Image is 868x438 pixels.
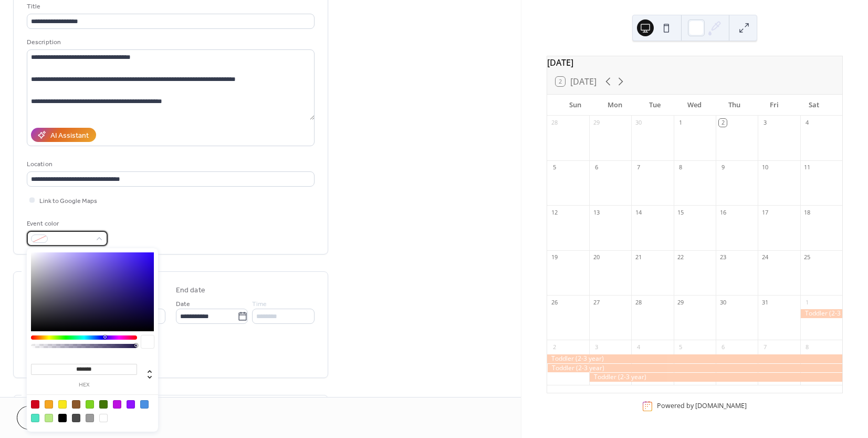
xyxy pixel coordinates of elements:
span: Link to Google Maps [39,196,97,207]
div: 23 [719,253,727,261]
div: 4 [634,343,642,351]
div: Tue [635,95,675,116]
div: 20 [592,253,600,261]
div: 3 [592,343,600,351]
div: #BD10E0 [113,400,121,409]
span: Time [252,299,267,310]
div: AI Assistant [50,130,89,141]
div: 2 [550,343,558,351]
button: AI Assistant [31,128,96,142]
div: 1 [677,119,685,127]
div: 6 [592,164,600,171]
div: #8B572A [72,400,80,409]
div: 1 [803,298,811,306]
div: #F8E71C [58,400,67,409]
div: 7 [634,164,642,171]
div: 31 [761,298,769,306]
div: 18 [803,208,811,216]
div: 12 [550,208,558,216]
div: 10 [761,164,769,171]
div: Toddler (2-3 year) [589,373,842,382]
div: 7 [761,343,769,351]
div: #9B9B9B [86,414,94,422]
div: 4 [803,119,811,127]
div: Event color [27,218,106,229]
div: Sun [556,95,595,116]
div: Sat [794,95,834,116]
div: #FFFFFF [99,414,108,422]
div: [DATE] [547,56,842,69]
div: 15 [677,208,685,216]
div: Title [27,1,312,12]
div: 6 [719,343,727,351]
div: 3 [761,119,769,127]
div: Toddler (2-3 year) [547,354,842,363]
div: 8 [677,164,685,171]
div: #4A4A4A [72,414,80,422]
div: #50E3C2 [31,414,39,422]
div: 30 [719,298,727,306]
div: #7ED321 [86,400,94,409]
div: 25 [803,253,811,261]
div: 16 [719,208,727,216]
button: Cancel [17,406,81,430]
div: 11 [803,164,811,171]
div: 29 [592,119,600,127]
div: 21 [634,253,642,261]
div: Toddler (2-3 year) [800,309,842,318]
div: 24 [761,253,769,261]
div: Description [27,37,312,48]
div: 26 [550,298,558,306]
div: Fri [755,95,794,116]
div: 22 [677,253,685,261]
span: Date [176,299,190,310]
label: hex [31,382,137,388]
div: 28 [634,298,642,306]
div: End date [176,285,205,296]
div: #F5A623 [45,400,53,409]
div: 17 [761,208,769,216]
div: 29 [677,298,685,306]
div: #9013FE [127,400,135,409]
div: 9 [719,164,727,171]
div: Location [27,159,312,170]
div: 27 [592,298,600,306]
div: #D0021B [31,400,39,409]
div: 13 [592,208,600,216]
div: Thu [715,95,755,116]
div: #000000 [58,414,67,422]
div: 2 [719,119,727,127]
div: 5 [550,164,558,171]
div: 5 [677,343,685,351]
div: 28 [550,119,558,127]
div: 30 [634,119,642,127]
div: #417505 [99,400,108,409]
div: Mon [595,95,635,116]
div: Toddler (2-3 year) [547,364,842,373]
div: Powered by [657,402,747,411]
div: 8 [803,343,811,351]
div: Wed [675,95,715,116]
div: #4A90E2 [140,400,149,409]
div: 19 [550,253,558,261]
div: #B8E986 [45,414,53,422]
div: 14 [634,208,642,216]
a: [DOMAIN_NAME] [695,402,747,411]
